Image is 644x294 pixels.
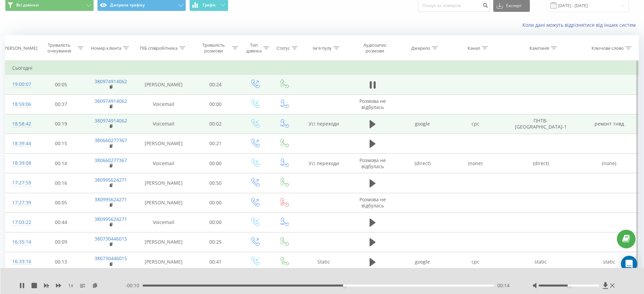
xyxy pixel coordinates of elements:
[136,193,191,212] td: [PERSON_NAME]
[136,114,191,134] td: Voicemail
[396,114,449,134] td: google
[12,196,30,209] div: 17:27:39
[246,42,262,54] div: Тип дзвінка
[396,154,449,173] td: (direct)
[95,216,127,222] a: 380995624271
[191,232,240,252] td: 00:25
[95,196,127,203] a: 380995624271
[136,173,191,193] td: [PERSON_NAME]
[497,282,510,289] span: 00:14
[12,78,30,91] div: 19:00:07
[580,114,639,134] td: ремонт тнвд
[411,45,430,51] div: Джерело
[37,173,85,193] td: 00:16
[95,117,127,124] a: 380974914062
[68,282,73,289] span: 1 x
[313,45,332,51] div: Ім'я пулу
[502,252,580,272] td: static
[12,216,30,229] div: 17:03:22
[191,154,240,173] td: 00:00
[91,45,121,51] div: Номер клієнта
[95,255,127,262] a: 380730446015
[136,212,191,232] td: Voicemail
[136,94,191,114] td: Voicemail
[359,98,386,110] span: Розмова не відбулась
[502,114,580,134] td: ПНТВ-[GEOGRAPHIC_DATA]-1
[37,75,85,94] td: 00:05
[591,45,624,51] div: Ключове слово
[95,235,127,242] a: 380730446015
[468,45,480,51] div: Канал
[95,78,127,85] a: 380974914062
[95,137,127,143] a: 380660277367
[16,2,39,8] span: Всі дзвінки
[568,284,570,287] div: Accessibility label
[191,252,240,272] td: 00:41
[43,42,76,54] div: Тривалість очікування
[136,75,191,94] td: [PERSON_NAME]
[136,134,191,153] td: [PERSON_NAME]
[197,42,230,54] div: Тривалість розмови
[12,137,30,150] div: 18:39:44
[298,252,349,272] td: Static
[37,232,85,252] td: 00:09
[125,282,143,289] span: - 00:10
[203,3,216,7] span: Графік
[95,157,127,163] a: 380660277367
[621,256,637,272] div: Open Intercom Messenger
[191,134,240,153] td: 00:21
[95,98,127,104] a: 380974914062
[580,154,639,173] td: (none)
[191,193,240,212] td: 00:00
[191,114,240,134] td: 00:02
[37,114,85,134] td: 00:19
[12,117,30,131] div: 18:58:42
[449,252,502,272] td: cpc
[276,45,290,51] div: Статус
[580,252,639,272] td: static
[37,252,85,272] td: 00:13
[343,284,346,287] div: Accessibility label
[396,252,449,272] td: google
[522,22,639,28] a: Коли дані можуть відрізнятися вiд інших систем
[191,94,240,114] td: 00:00
[37,94,85,114] td: 00:37
[136,154,191,173] td: Voicemail
[12,176,30,189] div: 17:27:59
[12,157,30,170] div: 18:39:08
[136,232,191,252] td: [PERSON_NAME]
[12,98,30,111] div: 18:59:06
[140,45,178,51] div: ПІБ співробітника
[191,212,240,232] td: 00:00
[3,45,37,51] div: [PERSON_NAME]
[298,154,349,173] td: Усі переходи
[359,157,386,169] span: Розмова не відбулась
[355,42,395,54] div: Аудіозапис розмови
[12,235,30,249] div: 16:35:14
[37,193,85,212] td: 00:05
[12,255,30,268] div: 16:33:16
[449,154,502,173] td: (none)
[191,75,240,94] td: 00:24
[5,61,639,75] td: Сьогодні
[37,134,85,153] td: 00:15
[95,177,127,183] a: 380995624271
[191,173,240,193] td: 00:50
[298,114,349,134] td: Усі переходи
[449,114,502,134] td: cpc
[37,212,85,232] td: 00:44
[502,154,580,173] td: (direct)
[359,196,386,209] span: Розмова не відбулась
[529,45,549,51] div: Кампанія
[136,252,191,272] td: [PERSON_NAME]
[37,154,85,173] td: 00:14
